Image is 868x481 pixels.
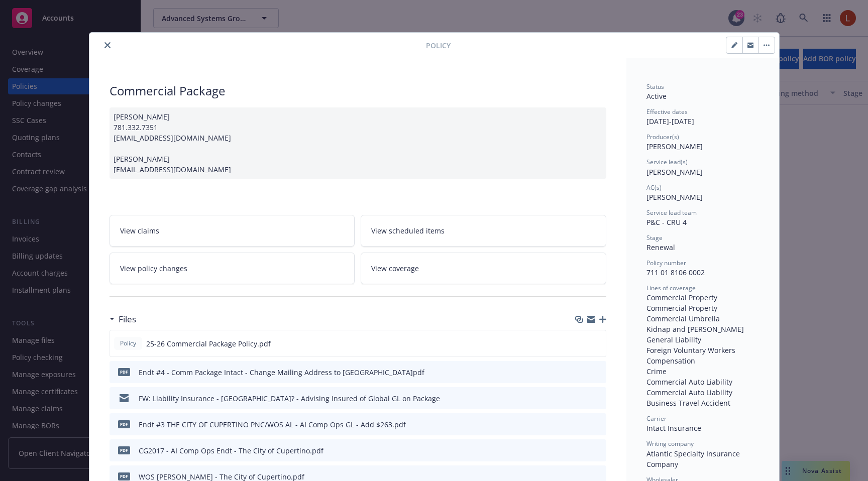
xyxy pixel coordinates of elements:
span: pdf [118,368,130,376]
button: preview file [593,393,602,404]
span: Status [646,82,664,91]
span: pdf [118,472,130,480]
a: View scheduled items [361,215,606,247]
div: Commercial Property [646,303,759,313]
span: Effective dates [646,107,688,116]
div: Commercial Umbrella [646,313,759,324]
span: 25-26 Commercial Package Policy.pdf [146,338,271,349]
div: General Liability [646,334,759,345]
h3: Files [119,313,136,326]
span: AC(s) [646,183,662,192]
button: download file [577,367,585,378]
div: Crime [646,366,759,377]
span: Service lead(s) [646,158,688,166]
span: View policy changes [120,263,187,274]
div: [PERSON_NAME] 781.332.7351 [EMAIL_ADDRESS][DOMAIN_NAME] [PERSON_NAME] [EMAIL_ADDRESS][DOMAIN_NAME] [110,107,606,179]
span: 711 01 8106 0002 [646,268,705,277]
div: FW: Liability Insurance - [GEOGRAPHIC_DATA]? - Advising Insured of Global GL on Package [139,393,440,404]
span: Policy [426,40,451,51]
span: Service lead team [646,208,697,217]
span: View coverage [371,263,419,274]
div: Endt #4 - Comm Package Intact - Change Mailing Address to [GEOGRAPHIC_DATA]pdf [139,367,424,378]
div: Endt #3 THE CITY OF CUPERTINO PNC/WOS AL - AI Comp Ops GL - Add $263.pdf [139,419,406,430]
span: [PERSON_NAME] [646,192,703,202]
button: close [101,39,114,51]
button: download file [577,393,585,404]
button: preview file [593,419,602,430]
button: download file [577,338,585,349]
div: [DATE] - [DATE] [646,107,759,127]
span: Writing company [646,439,694,448]
button: download file [577,445,585,456]
span: View claims [120,225,159,236]
div: Foreign Voluntary Workers Compensation [646,345,759,366]
span: pdf [118,446,130,454]
div: Files [110,313,136,326]
button: preview file [593,445,602,456]
span: Renewal [646,243,675,252]
span: View scheduled items [371,225,445,236]
button: preview file [593,367,602,378]
div: CG2017 - AI Comp Ops Endt - The City of Cupertino.pdf [139,445,323,456]
span: [PERSON_NAME] [646,167,703,177]
span: Atlantic Specialty Insurance Company [646,449,742,469]
a: View policy changes [110,253,355,284]
div: Commercial Property [646,292,759,303]
span: [PERSON_NAME] [646,142,703,151]
a: View claims [110,215,355,247]
span: Intact Insurance [646,423,701,433]
a: View coverage [361,253,606,284]
span: Carrier [646,414,667,423]
div: Kidnap and [PERSON_NAME] [646,324,759,334]
button: preview file [593,338,602,349]
div: Commercial Auto Liability [646,377,759,387]
span: Stage [646,233,663,242]
div: Commercial Auto Liability [646,387,759,398]
span: Policy [118,339,138,348]
span: Producer(s) [646,133,679,141]
span: P&C - CRU 4 [646,217,687,227]
span: pdf [118,420,130,428]
button: download file [577,419,585,430]
div: Commercial Package [110,82,606,99]
span: Lines of coverage [646,284,696,292]
span: Policy number [646,259,686,267]
div: Business Travel Accident [646,398,759,408]
span: Active [646,91,667,101]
